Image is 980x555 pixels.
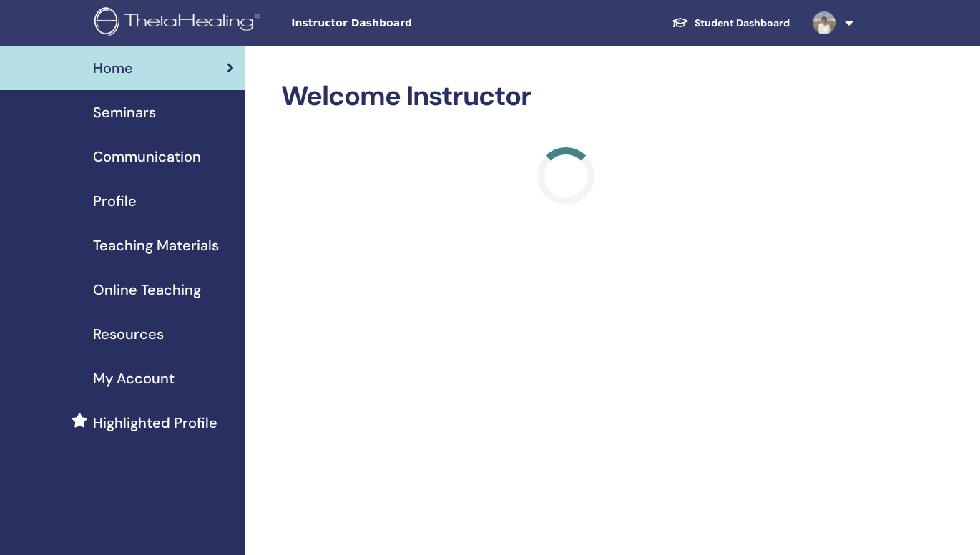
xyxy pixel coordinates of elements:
[93,146,201,167] span: Communication
[93,368,175,389] span: My Account
[93,323,164,345] span: Resources
[813,11,836,34] img: default.jpg
[93,102,156,123] span: Seminars
[93,235,219,256] span: Teaching Materials
[94,7,265,39] img: logo.png
[93,412,217,433] span: Highlighted Profile
[291,16,506,31] span: Instructor Dashboard
[93,279,201,300] span: Online Teaching
[93,57,133,79] span: Home
[660,10,801,36] a: Student Dashboard
[281,80,852,113] h2: Welcome Instructor
[672,16,689,29] img: graduation-cap-white.svg
[93,190,137,212] span: Profile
